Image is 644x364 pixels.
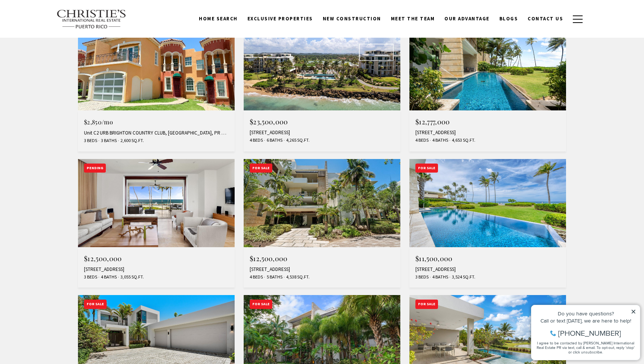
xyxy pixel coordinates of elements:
span: Our Advantage [444,15,490,22]
img: For Sale [409,22,566,110]
span: 3 Beds [84,138,97,144]
span: I agree to be contacted by [PERSON_NAME] International Real Estate PR via text, call & email. To ... [9,46,107,61]
img: For Sale [244,22,400,110]
div: [STREET_ADDRESS] [415,266,560,272]
span: $12,500,000 [84,254,122,263]
span: 3 Beds [84,274,97,280]
span: Exclusive Properties [247,15,313,22]
span: Contact Us [528,15,563,22]
span: $2,850/mo [84,118,113,126]
button: button [568,8,588,30]
span: 4 Beds [250,137,263,144]
img: For Sale [244,159,400,247]
div: Pending [84,164,106,173]
div: For Sale [250,164,272,173]
span: 3,055 Sq.Ft. [119,274,144,280]
span: 6 Baths [265,137,282,144]
a: For Sale For Sale $12,500,000 [STREET_ADDRESS] 4 Beds 5 Baths 4,538 Sq.Ft. [244,159,400,288]
div: [STREET_ADDRESS] [84,266,229,272]
a: Home Search [194,12,243,26]
span: 4,265 Sq.Ft. [284,137,310,144]
div: For Sale [415,164,438,173]
span: 4 Baths [430,274,448,280]
a: Our Advantage [440,12,494,26]
span: 3,524 Sq.Ft. [450,274,475,280]
span: 4 Beds [415,137,429,144]
span: [PHONE_NUMBER] [31,35,94,43]
div: [STREET_ADDRESS] [250,130,394,136]
a: For Sale For Sale $11,500,000 [STREET_ADDRESS] 3 Beds 4 Baths 3,524 Sq.Ft. [409,159,566,288]
span: 5 Baths [265,274,282,280]
a: Pending Pending $12,500,000 [STREET_ADDRESS] 3 Beds 4 Baths 3,055 Sq.Ft. [78,159,235,288]
span: $12,777,000 [415,117,450,126]
div: Call or text [DATE], we are here to help! [8,24,109,29]
div: For Sale [84,300,107,309]
a: Exclusive Properties [243,12,318,26]
span: 3 Beds [415,274,429,280]
div: Unit C2 URB BRIGHTON COUNTRY CLUB, [GEOGRAPHIC_DATA], PR 00646 [84,130,229,136]
span: $12,500,000 [250,254,288,263]
a: Blogs [494,12,523,26]
span: $23,500,000 [250,117,288,126]
a: For Lease For Lease $2,850/mo Unit C2 URB BRIGHTON COUNTRY CLUB, [GEOGRAPHIC_DATA], PR 00646 3 Be... [78,22,235,151]
a: For Sale For Sale $12,777,000 [STREET_ADDRESS] 4 Beds 4 Baths 4,653 Sq.Ft. [409,22,566,151]
a: Contact Us [523,12,568,26]
a: Meet the Team [386,12,440,26]
img: For Sale [409,159,566,247]
div: Do you have questions? [8,17,109,22]
span: 4 Baths [99,274,117,280]
span: 4 Baths [430,137,448,144]
img: Christie's International Real Estate text transparent background [56,9,127,29]
div: [STREET_ADDRESS] [250,266,394,272]
span: New Construction [323,15,381,22]
img: For Lease [78,22,235,110]
a: New Construction [318,12,386,26]
div: For Sale [415,300,438,309]
span: 3 Baths [99,138,117,144]
span: $11,500,000 [415,254,453,263]
span: 4 Beds [250,274,263,280]
div: [STREET_ADDRESS] [415,130,560,136]
div: For Sale [250,300,272,309]
a: For Sale For Sale $23,500,000 [STREET_ADDRESS] 4 Beds 6 Baths 4,265 Sq.Ft. [244,22,400,151]
span: Blogs [499,15,518,22]
span: 4,653 Sq.Ft. [450,137,475,144]
span: 4,538 Sq.Ft. [284,274,310,280]
img: Pending [78,159,235,247]
span: 2,600 Sq.Ft. [119,138,144,144]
